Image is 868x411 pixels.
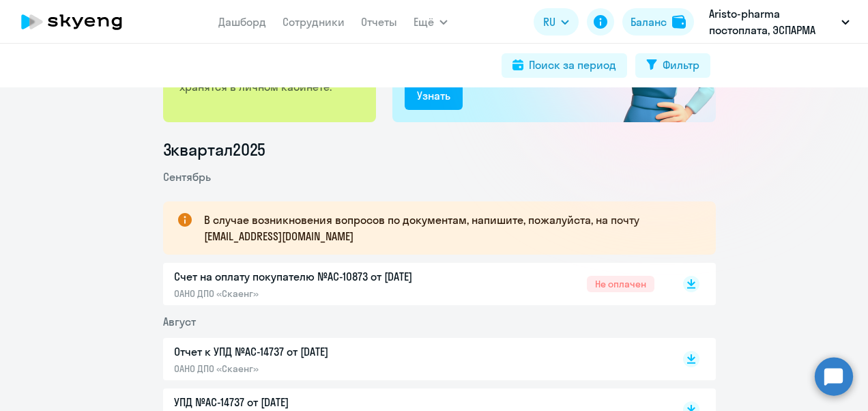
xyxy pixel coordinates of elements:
button: RU [534,8,579,36]
button: Узнать [405,83,463,110]
span: Сентябрь [163,170,211,184]
span: RU [543,14,555,30]
p: В случае возникновения вопросов по документам, напишите, пожалуйста, на почту [EMAIL_ADDRESS][DOM... [204,212,691,244]
img: balance [672,15,686,29]
button: Ещё [414,8,448,36]
li: 3 квартал 2025 [163,139,716,160]
p: Отчет к УПД №AC-14737 от [DATE] [174,343,461,360]
span: Не оплачен [587,276,654,292]
div: Баланс [631,14,667,30]
p: УПД №AC-14737 от [DATE] [174,394,461,410]
button: Фильтр [635,53,710,78]
a: Отчет к УПД №AC-14737 от [DATE]ОАНО ДПО «Скаенг» [174,343,654,375]
p: ОАНО ДПО «Скаенг» [174,287,461,300]
div: Поиск за период [529,57,616,73]
a: Счет на оплату покупателю №AC-10873 от [DATE]ОАНО ДПО «Скаенг»Не оплачен [174,268,654,300]
div: Узнать [417,87,450,104]
a: Отчеты [361,15,397,29]
p: ОАНО ДПО «Скаенг» [174,363,461,375]
a: Сотрудники [283,15,345,29]
a: Дашборд [218,15,266,29]
span: Август [163,315,196,328]
span: Ещё [414,14,434,30]
p: Счет на оплату покупателю №AC-10873 от [DATE] [174,268,461,285]
button: Балансbalance [622,8,694,36]
p: Aristo-pharma постоплата, ЭСПАРМА ГМБХ, ПРЕД ФИРМЫ [709,5,836,38]
button: Aristo-pharma постоплата, ЭСПАРМА ГМБХ, ПРЕД ФИРМЫ [702,5,856,38]
div: Фильтр [663,57,699,73]
button: Поиск за период [502,53,627,78]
